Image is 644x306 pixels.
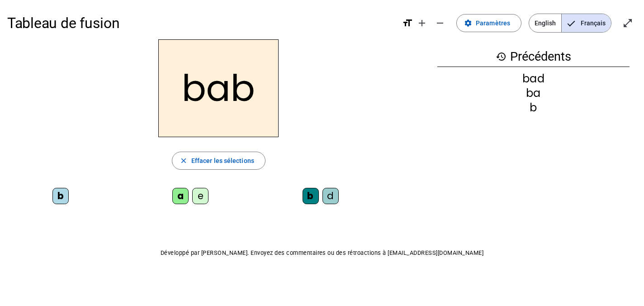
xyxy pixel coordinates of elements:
div: b [437,102,630,113]
p: Développé par [PERSON_NAME]. Envoyez des commentaires ou des rétroactions à [EMAIL_ADDRESS][DOMAI... [7,248,637,258]
mat-button-toggle-group: Language selection [529,14,611,33]
mat-icon: format_size [402,18,413,29]
div: a [172,188,189,204]
button: Paramètres [456,14,521,32]
button: Effacer les sélections [172,152,265,170]
button: Entrer en plein écran [619,14,637,32]
span: Français [562,14,611,32]
h1: Tableau de fusion [7,9,395,38]
mat-icon: add [417,18,427,29]
div: bad [437,73,630,84]
span: Effacer les sélections [191,155,254,166]
div: e [192,188,208,204]
mat-icon: close [180,157,188,165]
mat-icon: history [496,51,507,62]
div: b [303,188,319,204]
span: Paramètres [476,18,510,29]
mat-icon: settings [464,19,472,27]
div: ba [437,88,630,99]
h2: bab [158,39,279,137]
div: d [322,188,339,204]
mat-icon: open_in_full [622,18,633,29]
span: English [529,14,561,32]
div: b [52,188,69,204]
mat-icon: remove [435,18,445,29]
h3: Précédents [437,47,630,67]
button: Diminuer la taille de la police [431,14,449,32]
button: Augmenter la taille de la police [413,14,431,32]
